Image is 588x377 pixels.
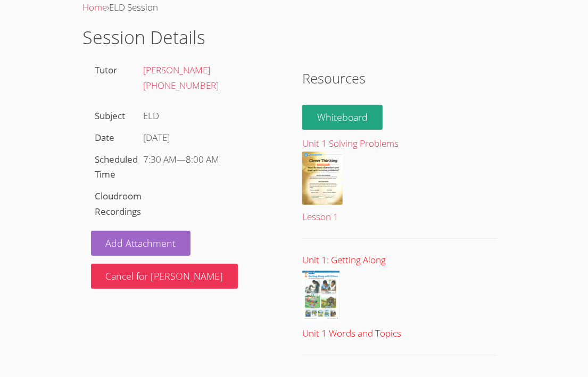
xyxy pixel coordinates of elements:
[143,79,219,91] a: [PHONE_NUMBER]
[95,64,117,76] label: Tutor
[186,153,219,165] span: 8:00 AM
[302,136,497,225] a: Unit 1 Solving ProblemsLesson 1
[82,24,506,51] h1: Session Details
[143,130,281,146] div: [DATE]
[91,231,191,256] a: Add Attachment
[302,152,343,205] img: Lesson%201.pdf
[95,131,114,144] label: Date
[143,153,177,165] span: 7:30 AM
[302,268,340,321] img: Unit%201%20Words%20and%20Topics.pdf
[95,110,125,122] label: Subject
[302,253,497,341] a: Unit 1: Getting AlongUnit 1 Words and Topics
[95,190,142,217] label: Cloudroom Recordings
[95,153,138,181] label: Scheduled Time
[302,210,497,225] div: Lesson 1
[143,152,281,167] div: —
[143,64,210,76] a: [PERSON_NAME]
[91,264,238,289] button: Cancel for [PERSON_NAME]
[109,1,158,13] span: ELD Session
[302,68,497,88] h2: Resources
[302,326,497,341] div: Unit 1 Words and Topics
[302,105,383,130] a: Whiteboard
[302,253,497,268] div: Unit 1: Getting Along
[82,1,107,13] a: Home
[139,105,286,127] div: ELD
[302,136,497,152] div: Unit 1 Solving Problems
